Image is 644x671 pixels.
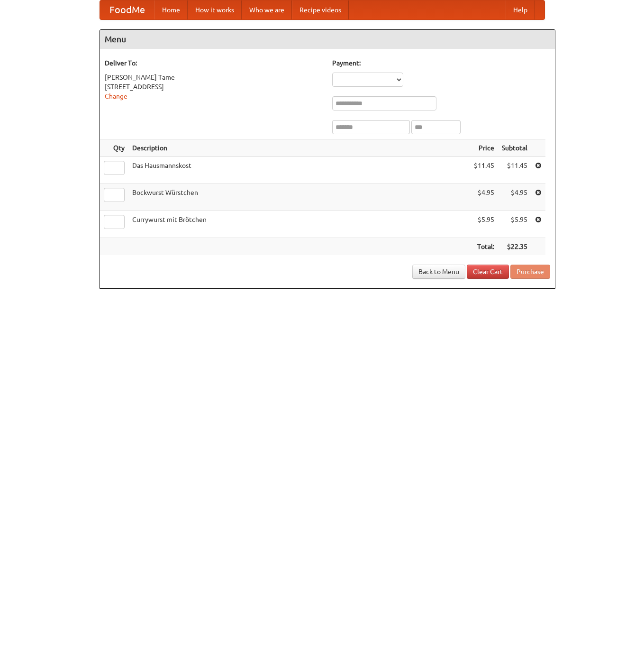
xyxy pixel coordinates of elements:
[332,58,550,68] h5: Payment:
[498,238,531,256] th: $22.35
[467,265,509,279] a: Clear Cart
[498,157,531,184] td: $11.45
[128,211,470,238] td: Currywurst mit Brötchen
[128,139,470,157] th: Description
[100,139,128,157] th: Qty
[105,58,323,68] h5: Deliver To:
[470,211,498,238] td: $5.95
[498,211,531,238] td: $5.95
[470,157,498,184] td: $11.45
[105,73,323,82] div: [PERSON_NAME] Tame
[128,157,470,184] td: Das Hausmannskost
[470,139,498,157] th: Price
[498,139,531,157] th: Subtotal
[154,0,188,19] a: Home
[510,265,550,279] button: Purchase
[105,92,127,100] a: Change
[105,82,323,92] div: [STREET_ADDRESS]
[128,184,470,211] td: Bockwurst Würstchen
[470,238,498,256] th: Total:
[100,30,555,49] h4: Menu
[292,0,349,19] a: Recipe videos
[470,184,498,211] td: $4.95
[242,0,292,19] a: Who we are
[506,0,535,19] a: Help
[498,184,531,211] td: $4.95
[412,265,465,279] a: Back to Menu
[100,0,154,19] a: FoodMe
[188,0,242,19] a: How it works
